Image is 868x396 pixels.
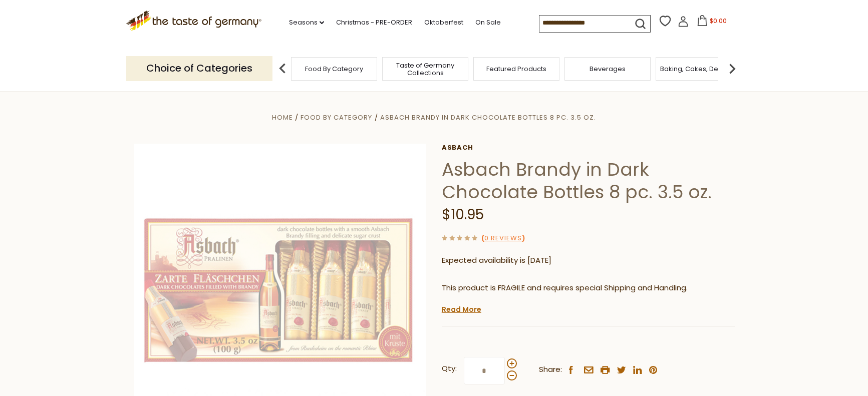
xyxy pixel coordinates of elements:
[539,363,562,376] span: Share:
[590,65,626,73] a: Beverages
[336,17,412,28] a: Christmas - PRE-ORDER
[464,357,505,384] input: Qty:
[305,65,363,73] a: Food By Category
[451,302,735,314] li: We will ship this product in heat-protective, cushioned packaging and ice during warm weather mon...
[126,56,272,81] p: Choice of Categories
[424,17,463,28] a: Oktoberfest
[272,59,293,79] img: previous arrow
[710,17,727,25] span: $0.00
[442,362,457,375] strong: Qty:
[481,233,525,243] span: ( )
[691,15,733,30] button: $0.00
[442,282,735,294] p: This product is FRAGILE and requires special Shipping and Handling.
[380,113,596,122] a: Asbach Brandy in Dark Chocolate Bottles 8 pc. 3.5 oz.
[301,113,372,122] a: Food By Category
[289,17,324,28] a: Seasons
[442,254,735,267] p: Expected availability is [DATE]
[442,205,484,224] span: $10.95
[385,62,465,77] a: Taste of Germany Collections
[272,113,293,122] a: Home
[442,304,481,314] a: Read More
[442,144,735,152] a: Asbach
[660,65,738,73] a: Baking, Cakes, Desserts
[475,17,501,28] a: On Sale
[484,233,522,244] a: 0 Reviews
[486,65,546,73] a: Featured Products
[442,158,735,203] h1: Asbach Brandy in Dark Chocolate Bottles 8 pc. 3.5 oz.
[722,59,742,79] img: next arrow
